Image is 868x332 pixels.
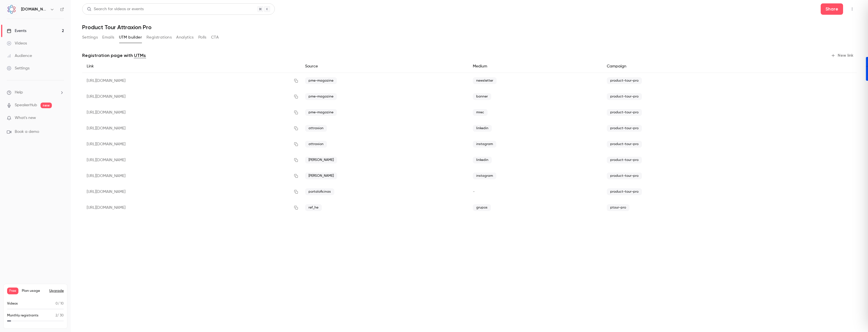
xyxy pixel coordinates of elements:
span: product-tour-pro [607,173,642,179]
span: new [41,103,52,108]
span: 0 [56,302,58,305]
span: attraxion [305,125,327,132]
span: pme-magazine [305,93,337,100]
li: help-dropdown-opener [7,90,64,95]
span: mrec [473,109,488,116]
span: product-tour-pro [607,157,642,163]
span: linkedin [473,125,492,132]
span: [PERSON_NAME] [305,157,337,163]
h6: [DOMAIN_NAME] [21,7,48,12]
span: pme-magazine [305,109,337,116]
div: [URL][DOMAIN_NAME] [82,136,301,152]
span: 2 [56,314,57,317]
button: Upgrade [49,289,64,293]
div: [URL][DOMAIN_NAME] [82,200,301,216]
span: product-tour-pro [607,188,642,195]
p: / 10 [56,301,64,306]
span: [PERSON_NAME] [305,173,337,179]
div: Settings [7,65,29,71]
span: ref_he [305,204,322,211]
button: Analytics [176,33,194,42]
button: UTM builder [119,33,142,42]
span: product-tour-pro [607,141,642,148]
div: [URL][DOMAIN_NAME] [82,89,301,105]
button: Share [821,3,843,15]
span: Help [15,90,23,95]
p: Videos [7,301,18,306]
span: What's new [15,115,36,121]
div: [URL][DOMAIN_NAME] [82,105,301,120]
span: Free [7,288,18,294]
span: Plan usage [22,289,46,293]
button: New link [829,51,857,60]
button: CTA [211,33,219,42]
div: Audience [7,53,32,59]
span: banner [473,93,491,100]
div: [URL][DOMAIN_NAME] [82,73,301,89]
img: AMT.Group [7,5,16,14]
span: - [473,190,475,194]
span: product-tour-pro [607,77,642,84]
button: Polls [198,33,207,42]
span: product-tour-pro [607,93,642,100]
span: Book a demo [15,129,39,135]
button: Emails [102,33,114,42]
div: Campaign [602,60,783,73]
div: [URL][DOMAIN_NAME] [82,152,301,168]
span: pme-magazine [305,77,337,84]
div: Videos [7,41,27,46]
p: Registration page with [82,52,146,59]
span: product-tour-pro [607,125,642,132]
span: product-tour-pro [607,109,642,116]
div: Medium [468,60,602,73]
span: newsletter [473,77,497,84]
h1: Product Tour Attraxion Pro [82,24,857,31]
span: portaloficinas [305,188,334,195]
p: Monthly registrants [7,313,39,318]
span: instagram [473,141,496,148]
span: grupos [473,204,491,211]
button: Settings [82,33,98,42]
div: Search for videos or events [87,6,144,12]
span: ptour-pro [607,204,629,211]
div: Link [82,60,301,73]
div: [URL][DOMAIN_NAME] [82,120,301,136]
button: Registrations [146,33,172,42]
div: [URL][DOMAIN_NAME] [82,184,301,200]
div: Source [301,60,468,73]
div: [URL][DOMAIN_NAME] [82,168,301,184]
a: SpeakerHub [15,102,37,108]
span: linkedin [473,157,492,163]
a: UTMs [134,52,146,59]
div: Events [7,28,26,34]
p: / 30 [56,313,64,318]
span: attraxion [305,141,327,148]
span: instagram [473,173,496,179]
